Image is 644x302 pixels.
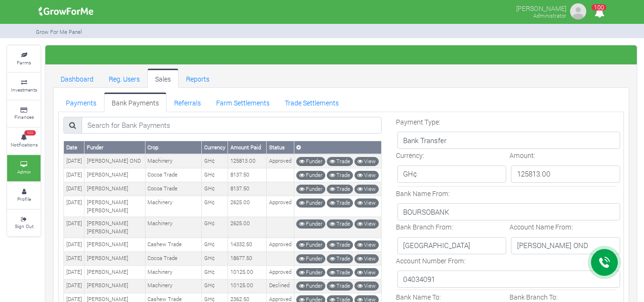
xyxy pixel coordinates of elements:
p: [GEOGRAPHIC_DATA] [397,237,507,254]
td: 10125.00 [228,279,267,293]
a: Referrals [166,93,208,112]
td: [DATE] [64,217,84,238]
label: Amount: [509,150,535,160]
a: Reg. Users [101,69,147,88]
a: View [354,171,379,180]
th: Status [267,141,294,154]
td: [PERSON_NAME] [84,182,145,196]
td: [DATE] [64,196,84,217]
a: Trade Settlements [277,93,346,112]
label: Bank Name From: [396,188,450,198]
small: Finances [14,114,34,120]
td: 2625.00 [228,196,267,217]
label: Bank Branch To: [509,292,558,302]
label: Account Name From: [509,222,573,232]
a: Funder [296,240,325,250]
a: Funder [296,268,325,277]
small: Admin [17,168,31,175]
td: [DATE] [64,182,84,196]
td: [PERSON_NAME] [84,168,145,182]
a: View [354,254,379,263]
small: Notifications [10,141,38,148]
td: Machinery [145,196,202,217]
a: Sign Out [7,210,41,236]
td: GH¢ [202,279,228,293]
a: Investments [7,73,41,99]
a: 100 Notifications [7,128,41,154]
td: [DATE] [64,279,84,293]
p: 125813.00 [511,166,620,183]
a: Trade [327,171,353,180]
td: Cashew Trade [145,238,202,252]
td: GH¢ [202,266,228,280]
i: Notifications [590,2,609,23]
td: Machinery [145,266,202,280]
p: [PERSON_NAME] OND [511,237,620,254]
a: Sales [147,69,178,88]
a: View [354,198,379,208]
a: Trade [327,254,353,263]
a: Trade [327,185,353,194]
td: 18677.50 [228,252,267,266]
td: Approved [267,238,294,252]
img: growforme image [569,2,588,21]
a: Reports [178,69,217,88]
td: [PERSON_NAME] [PERSON_NAME] [84,217,145,238]
a: Admin [7,155,41,181]
td: Cocoa Trade [145,182,202,196]
a: Funder [296,185,325,194]
td: [PERSON_NAME] [PERSON_NAME] [84,196,145,217]
a: Funder [296,254,325,263]
label: Currency: [396,150,424,160]
a: Funder [296,219,325,229]
a: View [354,185,379,194]
p: BOURSOBANK [397,203,621,220]
a: View [354,268,379,277]
p: Bank Transfer [397,132,621,149]
small: Profile [17,196,31,202]
td: [DATE] [64,168,84,182]
a: View [354,240,379,250]
a: Trade [327,219,353,229]
td: GH¢ [202,182,228,196]
td: GH¢ [202,168,228,182]
td: [PERSON_NAME] [84,252,145,266]
a: Trade [327,198,353,208]
td: 14332.50 [228,238,267,252]
td: Machinery [145,154,202,168]
td: 8137.50 [228,168,267,182]
small: Farms [17,59,31,66]
label: Payment Type: [396,117,440,127]
td: Cocoa Trade [145,252,202,266]
td: Machinery [145,217,202,238]
td: [DATE] [64,238,84,252]
td: Approved [267,266,294,280]
td: [DATE] [64,252,84,266]
a: Finances [7,101,41,127]
td: 125813.00 [228,154,267,168]
a: Funder [296,171,325,180]
a: Payments [58,93,104,112]
td: 2625.00 [228,217,267,238]
td: Approved [267,196,294,217]
th: Date [64,141,84,154]
img: growforme image [35,2,97,21]
p: [PERSON_NAME] [516,2,566,13]
a: Profile [7,182,41,208]
td: [PERSON_NAME] [84,238,145,252]
small: Investments [11,86,37,93]
span: 100 [24,130,36,136]
td: [PERSON_NAME] [84,266,145,280]
a: 100 [590,9,609,18]
label: Account Number From: [396,256,466,266]
td: [DATE] [64,154,84,168]
td: 10125.00 [228,266,267,280]
td: GH¢ [202,238,228,252]
th: Crop [145,141,202,154]
a: View [354,157,379,166]
a: Trade [327,281,353,291]
label: Bank Name To: [396,292,441,302]
small: Administrator [533,12,566,19]
span: 100 [592,4,606,10]
td: 8137.50 [228,182,267,196]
